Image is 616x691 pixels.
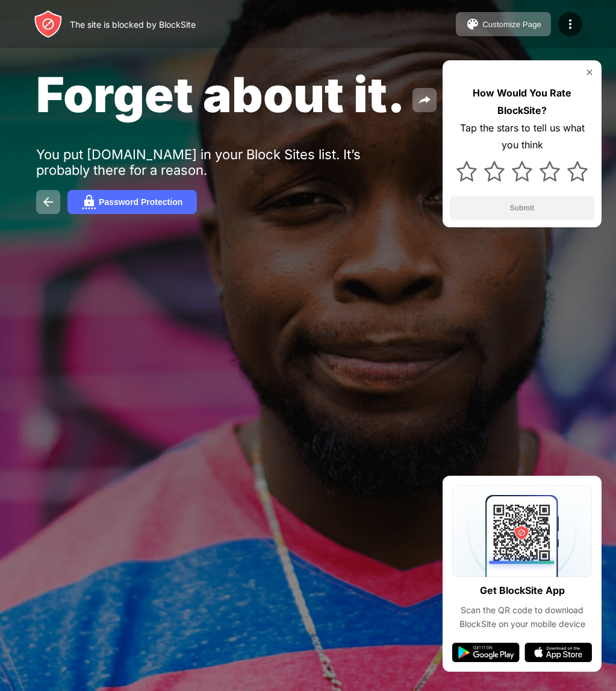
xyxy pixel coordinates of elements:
[36,147,408,178] div: You put [DOMAIN_NAME] in your Block Sites list. It’s probably there for a reason.
[484,161,505,181] img: star.svg
[512,161,532,181] img: star.svg
[82,195,96,209] img: password.svg
[41,195,55,209] img: back.svg
[563,17,577,31] img: menu-icon.svg
[540,161,560,181] img: star.svg
[450,84,594,119] div: How Would You Rate BlockSite?
[524,643,592,662] img: app-store.svg
[452,485,592,577] img: qrcode.svg
[450,119,594,154] div: Tap the stars to tell us what you think
[67,190,197,214] button: Password Protection
[567,161,588,181] img: star.svg
[99,197,182,207] div: Password Protection
[452,604,592,631] div: Scan the QR code to download BlockSite on your mobile device
[465,17,480,31] img: pallet.svg
[585,68,594,77] img: rate-us-close.svg
[480,582,565,599] div: Get BlockSite App
[482,20,541,29] div: Customize Page
[456,12,551,36] button: Customize Page
[36,65,405,124] span: Forget about it.
[34,10,63,39] img: header-logo.svg
[70,19,196,30] div: The site is blocked by BlockSite
[452,643,520,662] img: google-play.svg
[450,196,594,220] button: Submit
[417,93,432,107] img: share.svg
[456,161,477,181] img: star.svg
